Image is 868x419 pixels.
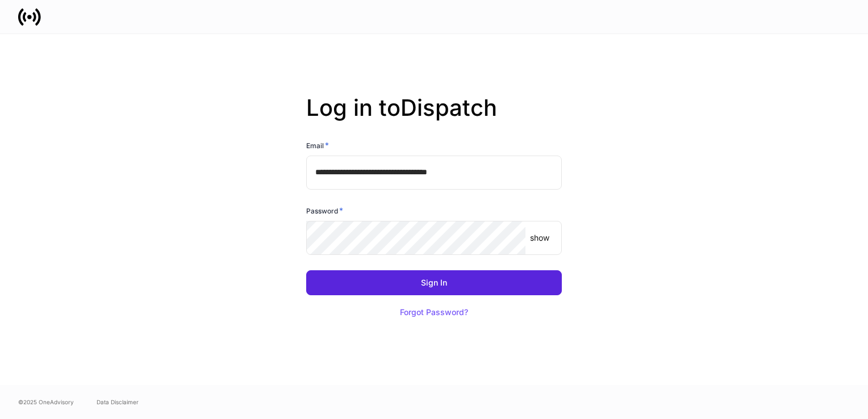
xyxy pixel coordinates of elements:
p: show [530,232,549,244]
div: Forgot Password? [400,308,468,316]
span: © 2025 OneAdvisory [18,397,74,407]
button: Forgot Password? [386,300,482,325]
div: Sign In [421,279,447,287]
a: Data Disclaimer [97,397,139,407]
button: Sign In [306,270,562,295]
h6: Password [306,205,343,216]
h2: Log in to Dispatch [306,94,562,140]
h6: Email [306,140,329,151]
